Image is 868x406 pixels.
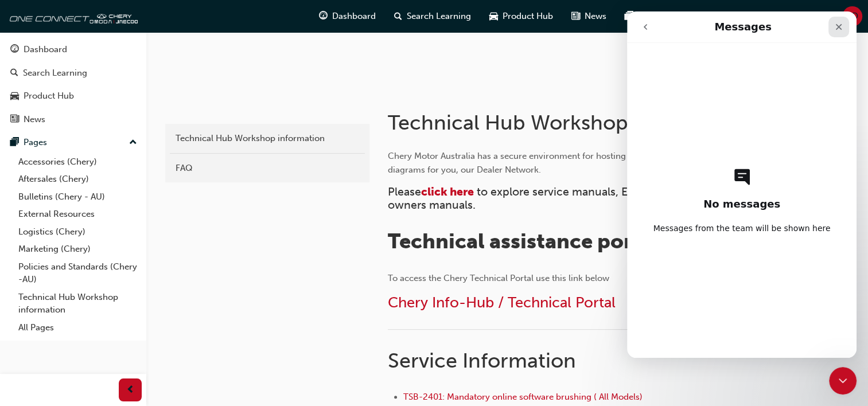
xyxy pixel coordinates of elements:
[616,5,671,28] a: pages-iconPages
[625,9,633,24] span: pages-icon
[24,89,74,103] div: Product Hub
[5,63,142,84] a: Search Learning
[388,229,703,253] span: Technical assistance portal link
[6,5,138,28] img: oneconnect
[24,113,45,126] div: News
[489,9,498,24] span: car-icon
[388,273,609,283] span: To access the Chery Technical Portal use this link below
[5,39,142,60] a: Dashboard
[10,138,19,148] span: pages-icon
[14,258,142,288] a: Policies and Standards (Chery -AU)
[842,6,862,26] button: KD
[23,67,87,80] div: Search Learning
[571,9,580,24] span: news-icon
[638,10,661,23] span: Pages
[627,11,857,358] iframe: Intercom live chat
[10,91,19,101] span: car-icon
[319,9,328,24] span: guage-icon
[5,37,142,132] button: DashboardSearch LearningProduct HubNews
[388,348,576,373] span: Service Information
[126,383,135,397] span: prev-icon
[10,45,19,55] span: guage-icon
[5,132,142,153] button: Pages
[407,10,471,23] span: Search Learning
[10,115,19,125] span: news-icon
[14,240,142,258] a: Marketing (Chery)
[14,288,142,319] a: Technical Hub Workshop information
[14,170,142,188] a: Aftersales (Chery)
[388,151,735,175] span: Chery Motor Australia has a secure environment for hosting repair manuals and wiring diagrams for...
[14,319,142,337] a: All Pages
[829,367,857,395] iframe: Intercom live chat
[385,5,480,28] a: search-iconSearch Learning
[24,136,47,149] div: Pages
[176,132,359,145] div: Technical Hub Workshop information
[332,10,376,23] span: Dashboard
[5,109,142,130] a: News
[388,110,764,135] h1: Technical Hub Workshop information
[5,85,142,107] a: Product Hub
[388,294,616,311] a: Chery Info-Hub / Technical Portal
[480,5,562,28] a: car-iconProduct Hub
[388,185,421,198] span: Please
[176,162,359,175] div: FAQ
[170,128,365,149] a: Technical Hub Workshop information
[14,153,142,171] a: Accessories (Chery)
[14,223,142,241] a: Logistics (Chery)
[14,205,142,223] a: External Resources
[585,10,606,23] span: News
[10,68,18,79] span: search-icon
[14,188,142,206] a: Bulletins (Chery - AU)
[310,5,385,28] a: guage-iconDashboard
[421,185,474,198] a: click here
[129,135,137,150] span: up-icon
[24,43,67,56] div: Dashboard
[394,9,402,24] span: search-icon
[403,392,643,402] a: TSB-2401: Mandatory online software brushing ( All Models)
[388,185,739,212] span: to explore service manuals, Electrical diagram and owners manuals.
[503,10,553,23] span: Product Hub
[562,5,616,28] a: news-iconNews
[170,158,365,178] a: FAQ
[847,10,858,23] span: KD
